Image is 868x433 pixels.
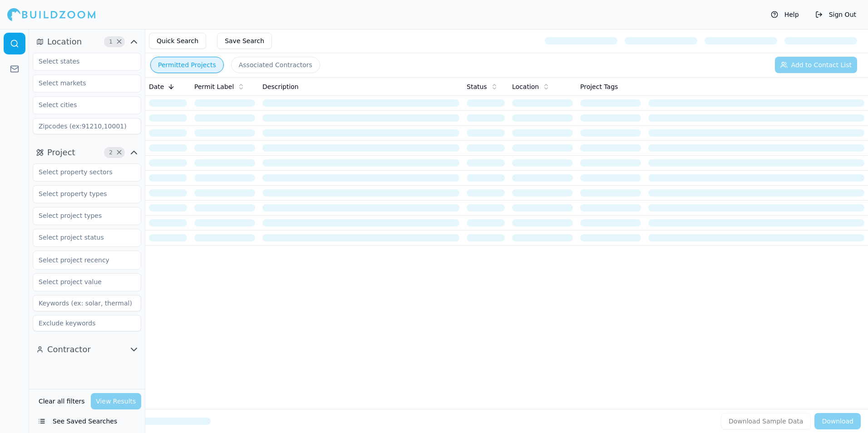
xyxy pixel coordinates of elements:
button: Quick Search [149,33,206,49]
input: Keywords (ex: solar, thermal) [33,295,141,311]
input: Select cities [33,97,129,113]
button: Clear all filters [36,393,87,409]
input: Zipcodes (ex:91210,10001) [33,118,141,134]
span: Contractor [47,343,91,356]
button: Save Search [217,33,272,49]
input: Select property sectors [33,164,129,180]
button: Contractor [33,342,141,357]
button: Sign Out [811,7,861,22]
input: Select property types [33,186,129,202]
span: 2 [106,148,115,157]
input: Select markets [33,75,129,91]
span: Description [262,82,299,91]
span: 1 [106,37,115,46]
button: Permitted Projects [150,57,224,73]
span: Location [47,35,82,48]
span: Status [467,82,487,91]
input: Select project value [33,274,129,290]
input: Exclude keywords [33,315,141,331]
span: Project Tags [580,82,618,91]
span: Permit Label [194,82,234,91]
button: Associated Contractors [231,57,320,73]
span: Project [47,146,75,159]
button: Project2Clear Project filters [33,145,141,160]
span: Date [149,82,164,91]
input: Select project types [33,207,129,224]
button: See Saved Searches [33,413,141,429]
button: Location1Clear Location filters [33,34,141,49]
span: Clear Location filters [116,39,123,44]
button: Help [766,7,804,22]
span: Location [512,82,539,91]
input: Select states [33,53,129,69]
input: Select project status [33,229,129,246]
span: Clear Project filters [116,150,123,155]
